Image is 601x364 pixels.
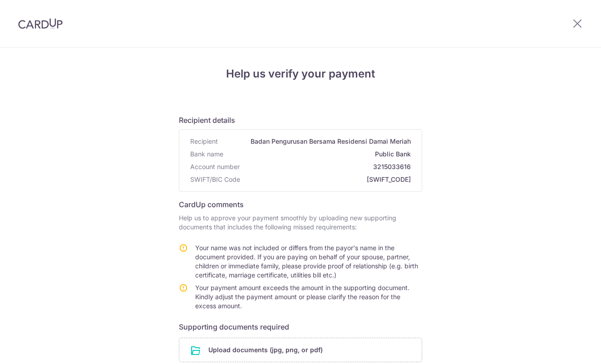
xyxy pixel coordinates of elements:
h6: Recipient details [179,115,422,126]
span: [SWIFT_CODE] [244,175,411,184]
img: CardUp [18,18,63,29]
span: SWIFT/BIC Code [190,175,240,184]
span: Recipient [190,137,218,146]
span: Your payment amount exceeds the amount in the supporting document. Kindly adjust the payment amou... [195,284,409,310]
span: Badan Pengurusan Bersama Residensi Damai Meriah [222,137,411,146]
span: Bank name [190,150,223,159]
span: 3215033616 [243,162,411,171]
h6: Supporting documents required [179,321,422,332]
div: Upload documents (jpg, png, or pdf) [179,338,422,362]
h6: CardUp comments [179,199,422,210]
span: Your name was not included or differs from the payor's name in the document provided. If you are ... [195,244,418,279]
span: Account number [190,162,240,171]
p: Help us to approve your payment smoothly by uploading new supporting documents that includes the ... [179,214,422,232]
span: Public Bank [227,150,411,159]
h4: Help us verify your payment [179,66,422,82]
